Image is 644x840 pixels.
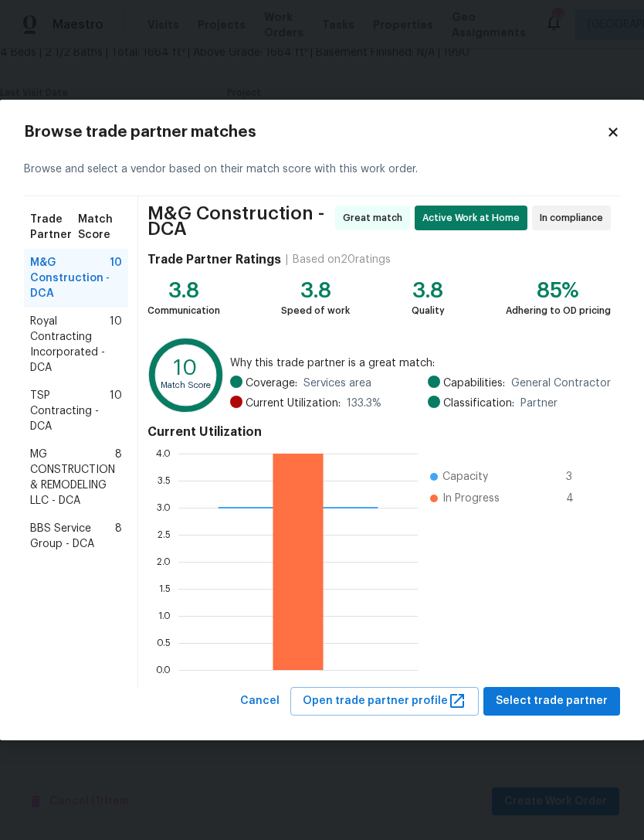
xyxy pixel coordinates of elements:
button: Cancel [234,687,286,716]
div: Quality [412,303,445,318]
span: 4 [566,491,591,506]
text: 1.5 [159,584,171,593]
text: 2.5 [158,530,171,539]
span: Trade Partner [30,212,78,243]
div: 3.8 [412,283,445,298]
h2: Browse trade partner matches [24,124,606,140]
span: 10 [110,255,122,301]
text: 1.0 [158,611,171,621]
span: Coverage: [246,376,297,391]
span: Current Utilization: [246,396,341,411]
span: TSP Contracting - DCA [30,388,110,434]
span: Select trade partner [496,692,608,711]
span: Services area [303,376,371,391]
span: Partner [520,396,558,411]
span: In Progress [442,491,500,506]
div: 85% [506,283,611,298]
h4: Current Utilization [147,424,611,440]
text: 0.5 [157,638,171,648]
div: | [281,252,293,267]
span: Match Score [78,212,122,243]
span: Capacity [442,469,488,485]
span: Cancel [240,692,280,711]
span: Classification: [443,396,514,411]
div: Adhering to OD pricing [506,303,611,318]
text: 0.0 [156,665,171,675]
span: 10 [110,388,122,434]
div: 3.8 [147,283,220,298]
span: 3 [566,469,591,485]
span: Royal Contracting Incorporated - DCA [30,314,110,376]
text: 10 [174,359,197,379]
span: M&G Construction - DCA [147,206,330,236]
div: 3.8 [281,283,350,298]
span: Active Work at Home [422,210,526,226]
span: Why this trade partner is a great match: [230,355,611,371]
div: Speed of work [281,303,350,318]
span: 8 [115,521,122,552]
text: 4.0 [156,449,171,458]
text: 3.5 [158,476,171,485]
span: General Contractor [511,376,611,391]
div: Based on 20 ratings [293,252,391,267]
span: In compliance [540,210,609,226]
span: Open trade partner profile [303,692,466,711]
span: Great match [343,210,408,226]
span: BBS Service Group - DCA [30,521,115,552]
span: 133.3 % [347,396,381,411]
h4: Trade Partner Ratings [147,252,281,267]
span: MG CONSTRUCTION & REMODELING LLC - DCA [30,447,115,508]
text: 2.0 [157,557,171,566]
span: 10 [110,314,122,376]
text: 3.0 [157,503,171,512]
button: Open trade partner profile [290,687,479,716]
div: Browse and select a vendor based on their match score with this work order. [24,143,620,196]
div: Communication [147,303,220,318]
button: Select trade partner [483,687,620,716]
span: M&G Construction - DCA [30,255,110,301]
text: Match Score [161,381,211,389]
span: 8 [115,447,122,508]
span: Capabilities: [443,376,505,391]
